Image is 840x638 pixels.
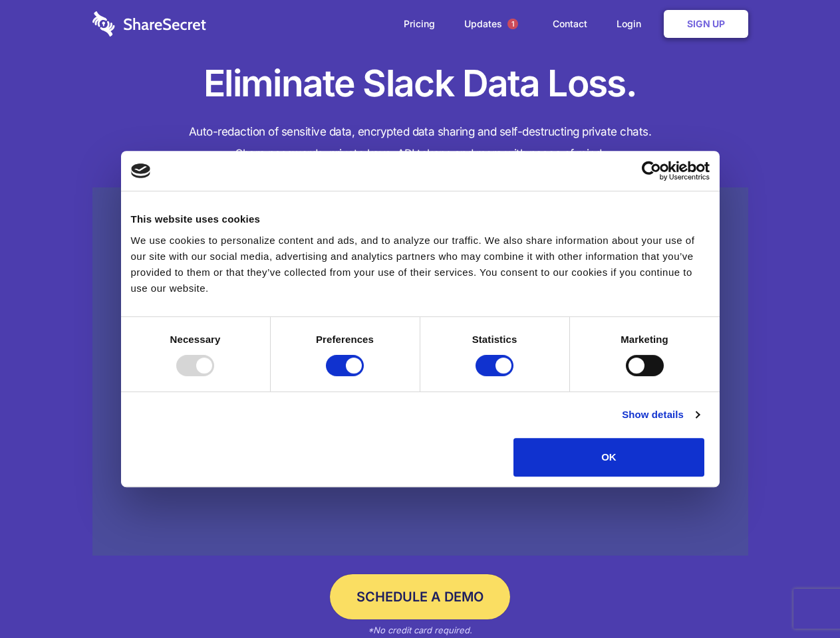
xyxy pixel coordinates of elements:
a: Contact [539,3,601,45]
h4: Auto-redaction of sensitive data, encrypted data sharing and self-destructing private chats. Shar... [92,121,748,165]
strong: Preferences [316,334,374,345]
a: Login [603,3,661,45]
strong: Statistics [472,334,517,345]
a: Wistia video thumbnail [92,187,748,556]
img: logo-wordmark-white-trans-d4663122ce5f474addd5e946df7df03e33cb6a1c49d2221995e7729f52c070b2.svg [92,11,206,37]
em: *No credit card required. [368,625,472,635]
a: Usercentrics Cookiebot - opens in a new window [593,161,710,181]
button: OK [513,438,704,477]
h1: Eliminate Slack Data Loss. [92,60,748,108]
img: logo [131,163,151,178]
a: Show details [622,407,699,423]
div: We use cookies to personalize content and ads, and to analyze our traffic. We also share informat... [131,233,710,296]
span: 1 [507,19,518,29]
strong: Necessary [170,334,221,345]
a: Schedule a Demo [330,574,510,619]
strong: Marketing [621,334,668,345]
a: Pricing [390,3,448,45]
a: Sign Up [664,10,748,38]
div: This website uses cookies [131,211,710,227]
